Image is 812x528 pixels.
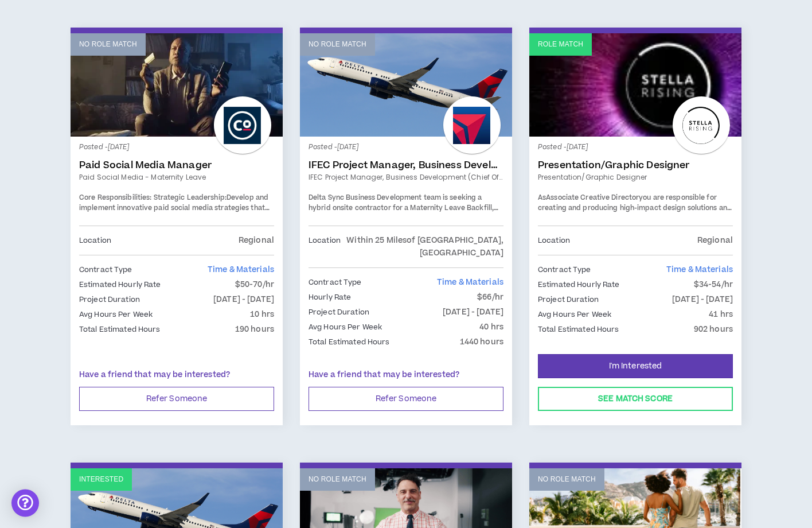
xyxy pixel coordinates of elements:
[437,277,503,288] span: Time & Materials
[538,293,599,306] p: Project Duration
[538,474,596,485] p: No Role Match
[538,160,733,171] a: Presentation/Graphic Designer
[538,39,583,50] p: Role Match
[538,172,733,183] a: Presentation/Graphic Designer
[11,489,39,517] div: Open Intercom Messenger
[538,323,619,336] p: Total Estimated Hours
[309,39,366,50] p: No Role Match
[309,321,382,333] p: Avg Hours Per Week
[538,354,733,378] button: I'm Interested
[79,172,274,183] a: Paid Social Media - Maternity leave
[538,142,733,153] p: Posted - [DATE]
[529,33,741,137] a: Role Match
[309,306,369,319] p: Project Duration
[309,193,498,233] span: Delta Sync Business Development team is seeking a hybrid onsite contractor for a Maternity Leave ...
[460,336,503,348] p: 1440 hours
[235,323,274,336] p: 190 hours
[309,369,503,381] p: Have a friend that may be interested?
[309,336,390,348] p: Total Estimated Hours
[443,306,503,319] p: [DATE] - [DATE]
[79,193,151,203] strong: Core Responsibilities:
[309,276,362,289] p: Contract Type
[709,308,733,321] p: 41 hrs
[697,234,733,247] p: Regional
[479,321,503,333] p: 40 hrs
[235,278,274,291] p: $50-70/hr
[672,293,733,306] p: [DATE] - [DATE]
[71,33,283,137] a: No Role Match
[694,323,733,336] p: 902 hours
[546,193,639,203] strong: Associate Creative Director
[79,278,161,291] p: Estimated Hourly Rate
[79,369,274,381] p: Have a friend that may be interested?
[538,387,733,411] button: See Match Score
[538,234,570,247] p: Location
[538,278,620,291] p: Estimated Hourly Rate
[154,193,227,203] strong: Strategic Leadership:
[300,33,512,137] a: No Role Match
[79,308,153,321] p: Avg Hours Per Week
[609,361,662,372] span: I'm Interested
[309,172,503,183] a: IFEC Project Manager, Business Development (Chief of Staff)
[79,263,132,276] p: Contract Type
[538,193,546,203] span: As
[79,234,111,247] p: Location
[538,263,591,276] p: Contract Type
[79,293,140,306] p: Project Duration
[309,291,351,304] p: Hourly Rate
[309,234,341,259] p: Location
[79,474,123,485] p: Interested
[79,142,274,153] p: Posted - [DATE]
[250,308,274,321] p: 10 hrs
[213,293,274,306] p: [DATE] - [DATE]
[79,387,274,411] button: Refer Someone
[309,387,503,411] button: Refer Someone
[79,160,274,171] a: Paid Social Media Manager
[239,234,274,247] p: Regional
[208,264,274,275] span: Time & Materials
[666,264,733,275] span: Time & Materials
[309,474,366,485] p: No Role Match
[694,278,733,291] p: $34-54/hr
[79,323,161,336] p: Total Estimated Hours
[79,39,137,50] p: No Role Match
[309,142,503,153] p: Posted - [DATE]
[309,160,503,171] a: IFEC Project Manager, Business Development (Chief of Staff)
[538,308,611,321] p: Avg Hours Per Week
[477,291,503,304] p: $66/hr
[341,234,503,259] p: Within 25 Miles of [GEOGRAPHIC_DATA], [GEOGRAPHIC_DATA]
